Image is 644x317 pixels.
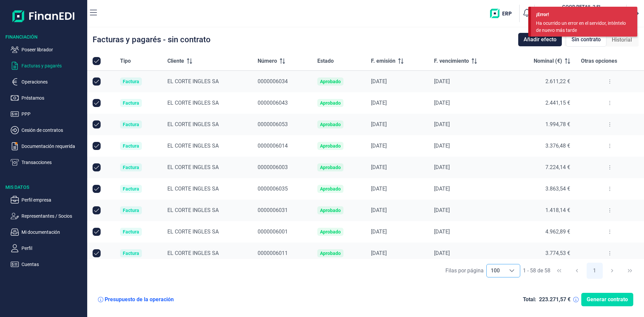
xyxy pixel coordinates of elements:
div: Presupuesto de la operación [105,296,174,303]
span: 0000006053 [258,121,288,127]
div: Aprobado [320,165,341,170]
div: [DATE] [434,121,501,128]
p: Representantes / Socios [21,212,85,220]
div: [DATE] [371,164,423,171]
p: Operaciones [21,78,85,86]
button: First Page [551,263,567,279]
span: 0000006003 [258,164,288,170]
span: EL CORTE INGLES SA [167,100,219,106]
span: 3.376,48 € [545,143,570,149]
div: Factura [123,229,139,234]
div: Row Unselected null [93,120,101,128]
span: 4.962,89 € [545,228,570,235]
button: Mi documentación [11,228,85,236]
div: Factura [123,79,139,84]
div: All items selected [93,57,101,65]
div: Choose [504,264,520,277]
p: Facturas y pagarés [21,62,85,70]
div: [DATE] [371,100,423,106]
button: Facturas y pagarés [11,62,85,70]
span: 2.441,15 € [545,100,570,106]
span: Número [258,57,277,65]
div: Row Unselected null [93,163,101,171]
button: Operaciones [11,78,85,86]
p: Perfil empresa [21,196,85,204]
div: [DATE] [434,207,501,214]
span: EL CORTE INGLES SA [167,143,219,149]
div: [DATE] [371,250,423,257]
span: 0000006011 [258,250,288,256]
div: Factura [123,100,139,106]
div: Row Unselected null [93,77,101,86]
button: Añadir efecto [518,33,562,46]
button: Representantes / Socios [11,212,85,220]
span: 0000006001 [258,228,288,235]
span: 100 [487,264,504,277]
p: Cuentas [21,260,85,268]
div: [DATE] [371,143,423,149]
span: Cliente [167,57,184,65]
div: Aprobado [320,100,341,106]
div: Row Unselected null [93,206,101,214]
div: Row Unselected null [93,142,101,150]
p: Perfil [21,244,85,252]
div: Aprobado [320,143,341,149]
div: [DATE] [434,250,501,257]
div: [DATE] [434,164,501,171]
p: PPP [21,110,85,118]
span: 0000006031 [258,207,288,213]
div: Aprobado [320,186,341,192]
button: Cuentas [11,260,85,268]
button: PPP [11,110,85,118]
span: 0000006014 [258,143,288,149]
button: GOGOOD RETAIL 2 SL[PERSON_NAME] [PERSON_NAME](B05482914) [537,3,624,23]
div: Aprobado [320,79,341,84]
div: Factura [123,122,139,127]
div: [DATE] [434,78,501,85]
div: Row Unselected null [93,228,101,236]
span: EL CORTE INGLES SA [167,121,219,127]
span: Generar contrato [587,296,628,304]
div: Filas por página [445,267,484,275]
img: Logo de aplicación [12,5,75,27]
p: Transacciones [21,158,85,166]
span: Añadir efecto [524,36,556,44]
div: [DATE] [371,186,423,192]
div: Row Unselected null [93,99,101,107]
span: EL CORTE INGLES SA [167,228,219,235]
span: F. emisión [371,57,395,65]
div: Factura [123,186,139,192]
span: EL CORTE INGLES SA [167,164,219,170]
span: Estado [317,57,334,65]
div: [DATE] [371,78,423,85]
span: Otras opciones [581,57,617,65]
button: Last Page [622,263,638,279]
div: [DATE] [434,100,501,106]
div: Factura [123,165,139,170]
span: 7.224,14 € [545,164,570,170]
h3: GOOD RETAIL 2 SL [551,3,613,10]
button: Cesión de contratos [11,126,85,134]
span: 2.611,22 € [545,78,570,85]
div: Aprobado [320,229,341,234]
div: Ha ocurrido un error en el servidor, inténtelo de nuevo más tarde [536,20,627,34]
button: Transacciones [11,158,85,166]
p: Documentación requerida [21,142,85,150]
div: 223.271,57 € [539,296,571,303]
div: Aprobado [320,251,341,256]
img: erp [490,9,517,18]
div: Factura [123,208,139,213]
div: Total: [523,296,536,303]
span: EL CORTE INGLES SA [167,250,219,256]
span: 3.863,54 € [545,186,570,192]
div: [DATE] [434,228,501,235]
span: 1.418,14 € [545,207,570,213]
div: Aprobado [320,208,341,213]
span: F. vencimiento [434,57,469,65]
span: 0000006034 [258,78,288,85]
button: Generar contrato [581,293,633,306]
button: Page 1 [587,263,603,279]
span: Tipo [120,57,131,65]
div: Aprobado [320,122,341,127]
div: [DATE] [434,143,501,149]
